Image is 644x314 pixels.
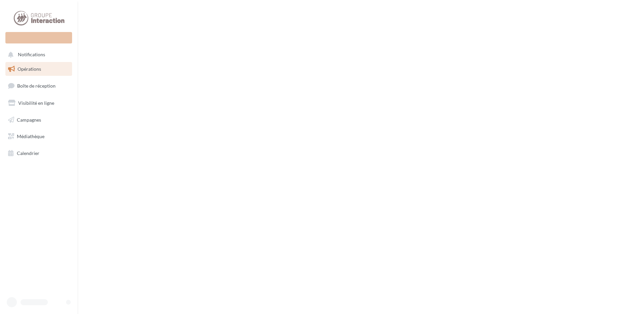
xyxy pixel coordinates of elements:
[18,66,41,72] span: Opérations
[18,52,45,58] span: Notifications
[17,150,39,156] span: Calendrier
[4,62,73,76] a: Opérations
[4,129,73,144] a: Médiathèque
[18,100,54,106] span: Visibilité en ligne
[4,146,73,160] a: Calendrier
[17,117,41,122] span: Campagnes
[5,32,72,43] div: Nouvelle campagne
[4,78,73,93] a: Boîte de réception
[17,83,56,89] span: Boîte de réception
[4,96,73,110] a: Visibilité en ligne
[4,113,73,127] a: Campagnes
[17,133,44,139] span: Médiathèque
